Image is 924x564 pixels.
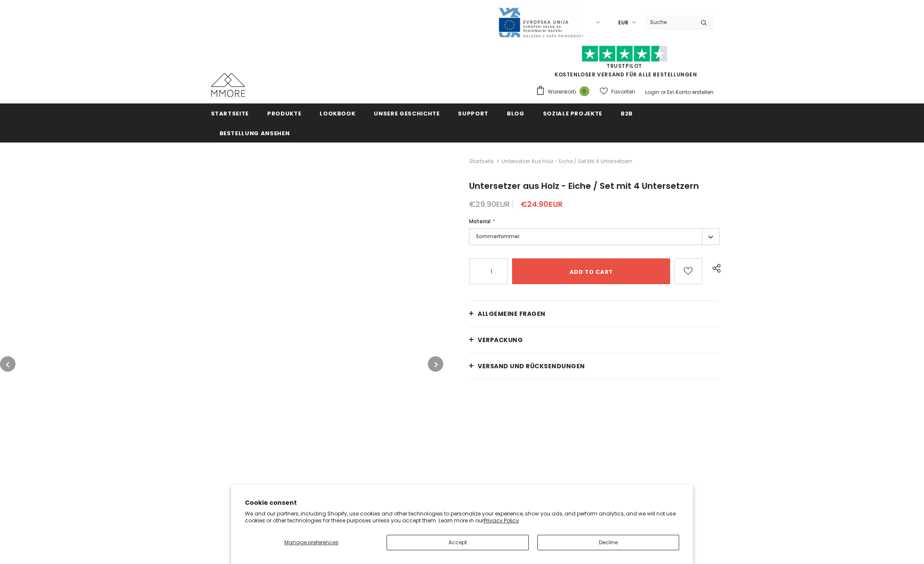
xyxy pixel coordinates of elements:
span: €29.90EUR [469,199,510,209]
input: Search Site [645,16,694,28]
span: Untersetzer aus Holz - Eiche / Set mit 4 Untersetzern [469,180,699,192]
span: 0 [579,86,589,96]
a: Trustpilot [607,62,642,70]
a: B2B [621,103,633,123]
a: Warenkorb 0 [536,85,594,98]
span: VERPACKUNG [478,336,523,344]
span: Manage preferences [284,539,338,546]
a: Lookbook [320,103,355,123]
span: Versand und Rücksendungen [478,362,585,370]
a: Startseite [469,156,494,167]
button: Accept [387,535,529,550]
a: Support [458,103,488,123]
a: Allgemeine Fragen [469,301,720,327]
button: Decline [537,535,680,550]
span: Soziale Projekte [543,109,602,118]
span: EUR [618,18,628,27]
span: Material [469,218,491,225]
a: Unsere Geschichte [374,103,439,123]
span: Startseite [211,109,249,118]
span: Support [458,109,488,118]
a: Blog [507,103,525,123]
label: Sommerhimmel [469,228,720,245]
span: Allgemeine Fragen [478,309,546,318]
a: Produkte [267,103,301,123]
span: or [661,88,666,96]
p: We and our partners, including Shopify, use cookies and other technologies to personalize your ex... [245,510,680,524]
span: Unsere Geschichte [374,109,439,118]
a: Versand und Rücksendungen [469,353,720,379]
a: Login [645,88,659,96]
a: Soziale Projekte [543,103,602,123]
a: Bestellung ansehen [220,123,290,143]
span: B2B [621,109,633,118]
a: VERPACKUNG [469,327,720,353]
input: Add to cart [512,258,670,284]
span: Warenkorb [548,88,576,96]
span: KOSTENLOSER VERSAND FÜR ALLE BESTELLUNGEN [536,49,714,78]
span: €24.90EUR [521,199,563,209]
a: Javni Razpis [498,18,584,26]
span: Bestellung ansehen [220,129,290,137]
img: MMORE Cases [211,73,245,97]
a: Privacy Policy [484,517,519,524]
span: Untersetzer aus Holz - Eiche / Set mit 4 Untersetzern [502,156,632,167]
a: Ein Konto erstellen [667,88,714,96]
a: Favoriten [600,84,635,99]
span: Produkte [267,109,301,118]
h2: Cookie consent [245,498,680,507]
span: Lookbook [320,109,355,118]
img: Javni Razpis [498,7,584,38]
span: Favoriten [611,88,635,96]
span: Blog [507,109,525,118]
a: Startseite [211,103,249,123]
button: Manage preferences [245,535,378,550]
img: Vertrauen Sie Pilot Stars [582,45,668,62]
